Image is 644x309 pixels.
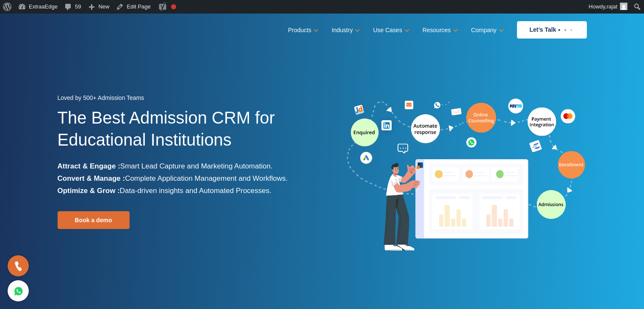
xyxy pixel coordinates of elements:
b: Convert & Manage : [58,174,125,182]
span: Complete Application Management and Workflows. [125,174,287,182]
a: Book a demo [58,211,130,229]
a: Products [288,24,317,36]
a: Company [471,24,502,36]
span: Smart Lead Capture and Marketing Automation. [120,162,273,170]
span: rajat [607,3,617,10]
b: Attract & Engage : [58,162,120,170]
img: admission-software-home-page-header [345,97,587,254]
a: Resources [423,24,456,36]
h1: The Best Admission CRM for Educational Institutions [58,107,316,160]
b: Optimize & Grow : [58,187,120,195]
a: Let’s Talk [517,21,587,39]
div: Loved by 500+ Admission Teams [58,92,316,107]
a: Use Cases [373,24,407,36]
span: Data-driven insights and Automated Processes. [120,187,271,195]
a: Industry [332,24,358,36]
